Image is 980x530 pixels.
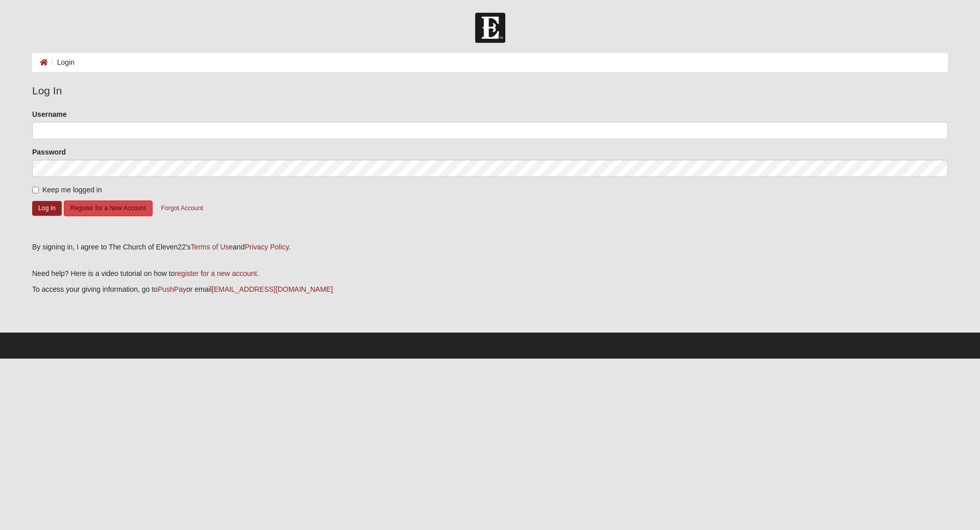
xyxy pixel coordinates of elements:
[32,147,66,157] label: Password
[32,83,948,99] legend: Log In
[48,57,75,68] li: Login
[175,269,257,277] a: register for a new account
[42,186,102,194] span: Keep me logged in
[32,187,39,193] input: Keep me logged in
[191,243,233,251] a: Terms of Use
[244,243,288,251] a: Privacy Policy
[64,200,153,216] button: Register for a New Account
[32,201,62,216] button: Log In
[155,200,210,216] button: Forgot Account
[32,109,67,119] label: Username
[475,13,505,43] img: Church of Eleven22 Logo
[158,285,186,293] a: PushPay
[212,285,333,293] a: [EMAIL_ADDRESS][DOMAIN_NAME]
[32,242,948,253] div: By signing in, I agree to The Church of Eleven22's and .
[32,284,948,295] p: To access your giving information, go to or email
[32,268,948,279] p: Need help? Here is a video tutorial on how to .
